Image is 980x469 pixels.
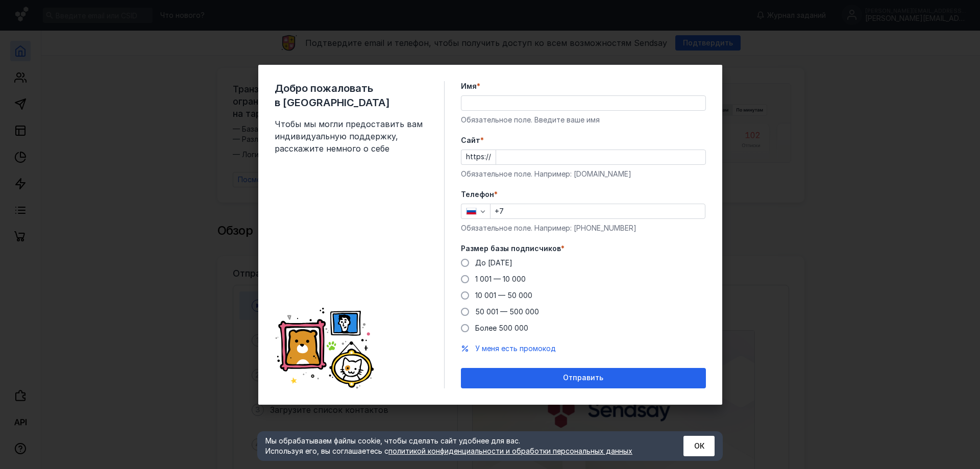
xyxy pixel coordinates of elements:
[475,307,539,316] span: 50 001 — 500 000
[461,115,706,125] div: Обязательное поле. Введите ваше имя
[475,343,556,354] button: У меня есть промокод
[475,258,512,267] span: До [DATE]
[461,135,480,145] span: Cайт
[275,118,428,155] span: Чтобы мы могли предоставить вам индивидуальную поддержку, расскажите немного о себе
[275,81,428,110] span: Добро пожаловать в [GEOGRAPHIC_DATA]
[475,291,532,300] span: 10 001 — 50 000
[265,436,658,456] div: Мы обрабатываем файлы cookie, чтобы сделать сайт удобнее для вас. Используя его, вы соглашаетесь c
[461,81,477,91] span: Имя
[475,275,526,283] span: 1 001 — 10 000
[475,344,556,353] span: У меня есть промокод
[563,374,603,382] span: Отправить
[461,368,706,388] button: Отправить
[461,189,494,200] span: Телефон
[461,169,706,179] div: Обязательное поле. Например: [DOMAIN_NAME]
[461,243,561,254] span: Размер базы подписчиков
[461,223,706,233] div: Обязательное поле. Например: [PHONE_NUMBER]
[388,447,632,455] a: политикой конфиденциальности и обработки персональных данных
[475,324,528,332] span: Более 500 000
[683,436,715,456] button: ОК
